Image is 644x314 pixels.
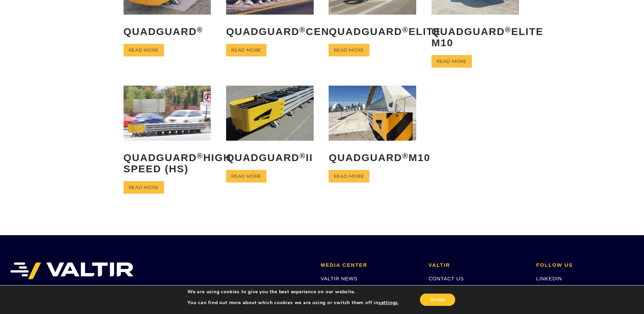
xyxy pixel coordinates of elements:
[226,86,314,168] a: QuadGuard®II
[428,276,464,281] a: CONTACT US
[402,25,409,34] sup: ®
[431,21,519,53] h2: QuadGuard Elite M10
[321,262,418,268] h2: MEDIA CENTER
[226,44,266,56] a: Read more about “QuadGuard® CEN”
[187,300,399,306] p: You can find out more about which cookies we are using or switch them off in .
[329,147,416,168] h2: QuadGuard M10
[329,170,369,182] a: Read more about “QuadGuard® M10”
[10,262,133,279] img: VALTIR
[226,21,314,42] h2: QuadGuard CEN
[536,276,562,281] a: LINKEDIN
[226,170,266,182] a: Read more about “QuadGuard® II”
[428,262,526,268] h2: VALTIR
[187,289,399,295] p: We are using cookies to give you the best experience on our website.
[431,55,472,68] a: Read more about “QuadGuard® Elite M10”
[329,86,416,168] a: QuadGuard®M10
[420,294,455,306] button: Accept
[505,25,511,34] sup: ®
[226,147,314,168] h2: QuadGuard II
[329,44,369,56] a: Read more about “QuadGuard® Elite”
[329,21,416,42] h2: QuadGuard Elite
[536,262,634,268] h2: FOLLOW US
[124,147,211,179] h2: QuadGuard High Speed (HS)
[402,152,409,160] sup: ®
[321,276,357,281] a: VALTIR NEWS
[124,44,164,56] a: Read more about “QuadGuard®”
[379,300,398,306] button: settings
[197,152,203,160] sup: ®
[197,25,203,34] sup: ®
[124,86,211,179] a: QuadGuard®High Speed (HS)
[124,21,211,42] h2: QuadGuard
[299,152,306,160] sup: ®
[124,181,164,194] a: Read more about “QuadGuard® High Speed (HS)”
[299,25,306,34] sup: ®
